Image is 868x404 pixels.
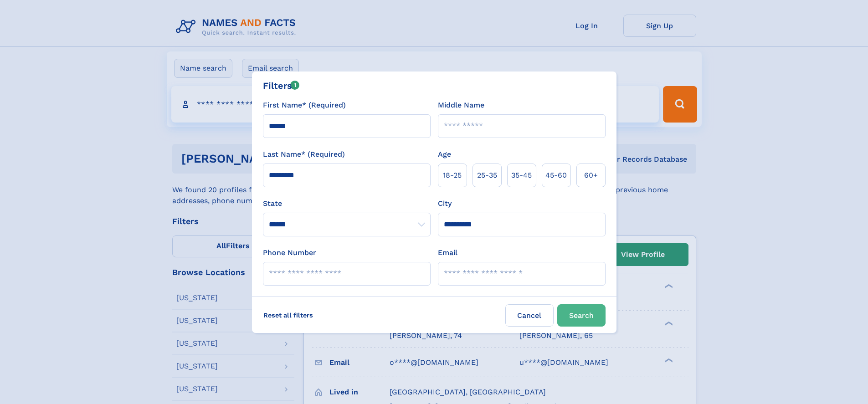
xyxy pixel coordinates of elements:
[438,149,451,160] label: Age
[257,304,319,326] label: Reset all filters
[505,304,554,327] label: Cancel
[263,247,316,258] label: Phone Number
[557,304,606,327] button: Search
[438,100,484,111] label: Middle Name
[263,198,431,209] label: State
[477,170,497,181] span: 25‑35
[438,198,452,209] label: City
[511,170,532,181] span: 35‑45
[263,149,345,160] label: Last Name* (Required)
[263,100,346,111] label: First Name* (Required)
[545,170,567,181] span: 45‑60
[438,247,457,258] label: Email
[263,79,300,92] div: Filters
[584,170,598,181] span: 60+
[443,170,462,181] span: 18‑25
